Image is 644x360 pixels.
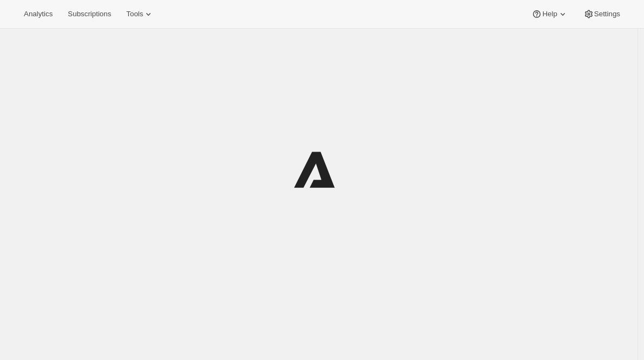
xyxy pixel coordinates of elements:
[525,6,574,22] button: Help
[126,10,143,18] span: Tools
[61,6,118,22] button: Subscriptions
[120,6,160,22] button: Tools
[17,6,59,22] button: Analytics
[594,10,620,18] span: Settings
[24,10,53,18] span: Analytics
[577,6,627,22] button: Settings
[68,10,111,18] span: Subscriptions
[542,10,557,18] span: Help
